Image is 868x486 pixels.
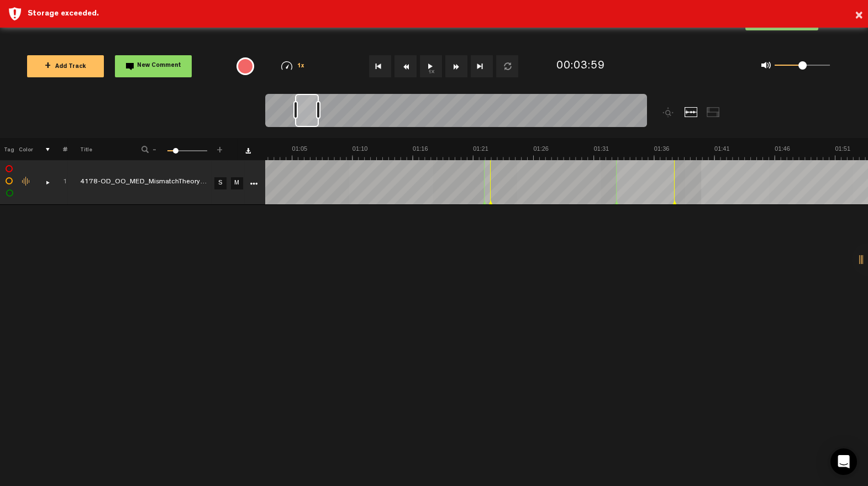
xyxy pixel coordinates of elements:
[556,59,605,75] div: 00:03:59
[231,177,243,189] a: M
[266,61,320,71] div: 1x
[394,55,417,77] button: Rewind
[137,63,181,69] span: New Comment
[245,148,251,154] a: Download comments
[297,64,305,70] span: 1x
[80,177,224,188] div: Click to edit the title
[35,177,52,188] div: comments, stamps & drawings
[236,57,254,75] div: {{ tooltip_message }}
[215,145,224,151] span: +
[471,55,493,77] button: Go to end
[369,55,391,77] button: Go to beginning
[18,177,35,187] div: Change the color of the waveform
[27,55,104,77] button: +Add Track
[33,160,50,205] td: comments, stamps & drawings
[420,55,442,77] button: 1x
[115,55,192,77] button: New Comment
[50,138,67,160] th: #
[830,448,857,475] div: Open Intercom Messenger
[855,5,863,27] button: ×
[281,61,292,70] img: speedometer.svg
[214,177,227,189] a: S
[17,160,33,205] td: Change the color of the waveform
[45,64,86,70] span: Add Track
[248,178,259,188] a: More
[45,62,51,71] span: +
[67,138,127,160] th: Title
[50,160,67,205] td: Click to change the order number 1
[52,177,69,188] div: Click to change the order number
[496,55,518,77] button: Loop
[28,8,860,19] div: Storage exceeded.
[150,145,159,151] span: -
[17,138,33,160] th: Color
[445,55,467,77] button: Fast Forward
[67,160,211,205] td: Click to edit the title 4178-OD_OO_MED_MismatchTheory_Mix_v1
